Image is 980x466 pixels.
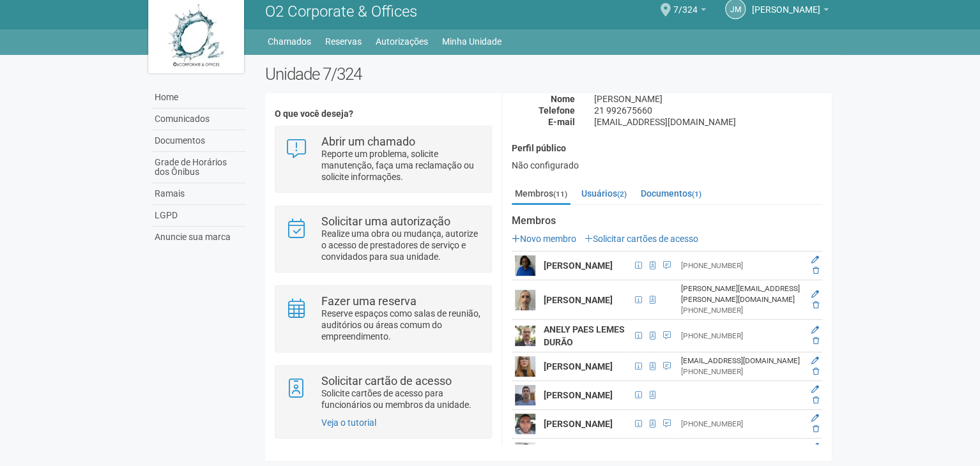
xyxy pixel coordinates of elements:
[813,367,819,376] a: Excluir membro
[285,136,481,183] a: Abrir um chamado Reporte um problema, solicite manutenção, faça uma reclamação ou solicite inform...
[638,184,705,203] a: Documentos(1)
[813,301,819,310] a: Excluir membro
[539,105,575,116] strong: Telefone
[585,234,698,244] a: Solicitar cartões de acesso
[151,152,246,183] a: Grade de Horários dos Ônibus
[811,255,819,264] a: Editar membro
[811,442,819,451] a: Editar membro
[321,228,482,262] p: Realize uma obra ou mudança, autorize o acesso de prestadores de serviço e convidados para sua un...
[752,6,829,17] a: [PERSON_NAME]
[680,305,802,316] div: [PHONE_NUMBER]
[512,184,570,205] a: Membros(11)
[512,234,576,244] a: Novo membro
[548,117,575,127] strong: E-mail
[275,109,491,119] h4: O que você deseja?
[585,93,832,105] div: [PERSON_NAME]
[515,255,535,276] img: user.png
[811,326,819,334] a: Editar membro
[813,396,819,405] a: Excluir membro
[376,33,428,50] a: Autorizações
[551,94,575,104] strong: Nome
[692,190,701,199] small: (1)
[544,419,613,429] strong: [PERSON_NAME]
[151,130,246,152] a: Documentos
[578,184,630,203] a: Usuários(2)
[585,116,832,128] div: [EMAIL_ADDRESS][DOMAIN_NAME]
[265,3,417,20] span: O2 Corporate & Offices
[680,419,802,430] div: [PHONE_NUMBER]
[321,294,417,308] strong: Fazer uma reserva
[544,390,613,400] strong: [PERSON_NAME]
[512,215,822,227] strong: Membros
[680,356,802,366] div: [EMAIL_ADDRESS][DOMAIN_NAME]
[544,324,625,347] strong: ANELY PAES LEMES DURÃO
[811,414,819,423] a: Editar membro
[515,356,535,377] img: user.png
[442,33,501,50] a: Minha Unidade
[813,425,819,433] a: Excluir membro
[617,190,627,199] small: (2)
[515,414,535,434] img: user.png
[151,227,246,248] a: Anuncie sua marca
[512,144,822,153] h4: Perfil público
[515,385,535,405] img: user.png
[515,290,535,310] img: user.png
[265,64,832,84] h2: Unidade 7/324
[585,105,832,116] div: 21 992675660
[553,190,567,199] small: (11)
[321,374,452,387] strong: Solicitar cartão de acesso
[285,296,481,342] a: Fazer uma reserva Reserve espaços como salas de reunião, auditórios ou áreas comum do empreendime...
[813,336,819,345] a: Excluir membro
[544,295,613,305] strong: [PERSON_NAME]
[321,417,376,428] a: Veja o tutorial
[321,308,482,342] p: Reserve espaços como salas de reunião, auditórios ou áreas comum do empreendimento.
[151,183,246,205] a: Ramais
[321,214,450,228] strong: Solicitar uma autorização
[268,33,311,50] a: Chamados
[151,87,246,109] a: Home
[151,109,246,130] a: Comunicados
[285,216,481,262] a: Solicitar uma autorização Realize uma obra ou mudança, autorize o acesso de prestadores de serviç...
[680,283,802,305] div: [PERSON_NAME][EMAIL_ADDRESS][PERSON_NAME][DOMAIN_NAME]
[515,442,535,463] img: user.png
[811,290,819,299] a: Editar membro
[544,361,613,372] strong: [PERSON_NAME]
[325,33,362,50] a: Reservas
[680,260,802,271] div: [PHONE_NUMBER]
[813,266,819,275] a: Excluir membro
[811,356,819,365] a: Editar membro
[811,385,819,394] a: Editar membro
[321,148,482,183] p: Reporte um problema, solicite manutenção, faça uma reclamação ou solicite informações.
[321,387,482,410] p: Solicite cartões de acesso para funcionários ou membros da unidade.
[680,366,802,377] div: [PHONE_NUMBER]
[512,160,822,171] div: Não configurado
[544,260,613,271] strong: [PERSON_NAME]
[151,205,246,227] a: LGPD
[515,326,535,346] img: user.png
[321,135,415,148] strong: Abrir um chamado
[680,331,802,342] div: [PHONE_NUMBER]
[285,375,481,410] a: Solicitar cartão de acesso Solicite cartões de acesso para funcionários ou membros da unidade.
[673,6,706,17] a: 7/324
